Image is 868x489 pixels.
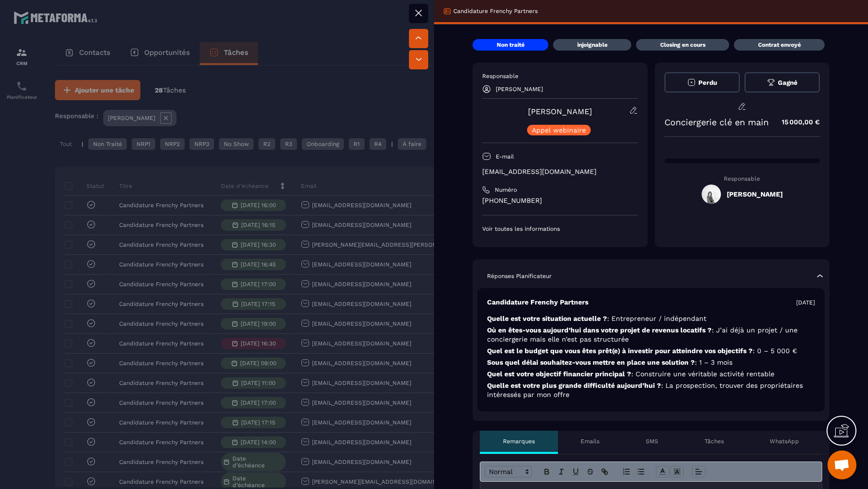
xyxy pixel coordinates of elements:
[772,113,820,132] p: 15 000,00 €
[607,315,706,322] span: : Entrepreneur / indépendant
[487,381,815,399] p: Quelle est votre plus grande difficulté aujourd’hui ?
[487,358,815,367] p: Sous quel délai souhaitez-vous mettre en place une solution ?
[745,72,820,93] button: Gagné
[770,437,799,445] p: WhatsApp
[496,153,514,160] p: E-mail
[827,450,856,479] div: Ouvrir le chat
[487,346,815,356] p: Quel est le budget que vous êtes prêt(e) à investir pour atteindre vos objectifs ?
[727,190,783,198] h5: [PERSON_NAME]
[482,72,638,80] p: Responsable
[487,314,815,323] p: Quelle est votre situation actuelle ?
[482,167,638,176] p: [EMAIL_ADDRESS][DOMAIN_NAME]
[631,370,774,378] span: : Construire une véritable activité rentable
[695,358,732,366] span: : 1 – 3 mois
[482,225,638,233] p: Voir toutes les informations
[698,79,717,86] span: Perdu
[646,437,658,445] p: SMS
[532,127,586,133] p: Appel webinaire
[528,107,592,116] a: [PERSON_NAME]
[487,298,588,307] p: Candidature Frenchy Partners
[665,117,769,127] p: Conciergerie clé en main
[487,272,552,280] p: Réponses Planificateur
[796,299,815,306] p: [DATE]
[665,72,740,93] button: Perdu
[577,41,608,49] p: injoignable
[453,7,538,15] p: Candidature Frenchy Partners
[503,437,535,445] p: Remarques
[581,437,599,445] p: Emails
[778,79,798,86] span: Gagné
[705,437,724,445] p: Tâches
[497,41,525,49] p: Non traité
[660,41,705,49] p: Closing en cours
[665,175,820,182] p: Responsable
[496,86,543,93] p: [PERSON_NAME]
[487,370,815,379] p: Quel est votre objectif financier principal ?
[753,347,797,355] span: : 0 – 5 000 €
[758,41,801,49] p: Contrat envoyé
[495,186,517,194] p: Numéro
[482,196,638,205] p: [PHONE_NUMBER]
[487,326,815,344] p: Où en êtes-vous aujourd’hui dans votre projet de revenus locatifs ?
